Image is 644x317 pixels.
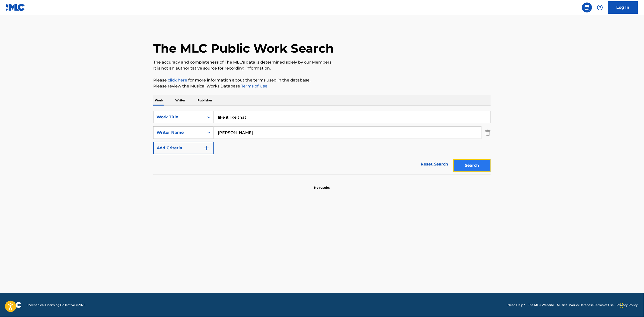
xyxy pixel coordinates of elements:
[608,1,638,14] a: Log In
[168,78,187,82] a: click here
[621,298,624,313] div: Drag
[314,179,330,190] p: No results
[204,145,210,151] img: 9d2ae6d4665cec9f34b9.svg
[157,114,201,120] div: Work Title
[153,65,491,71] p: It is not an authoritative source for recording information.
[153,95,165,106] p: Work
[508,303,525,307] a: Need Help?
[619,293,644,317] iframe: Chat Widget
[6,302,21,308] img: logo
[240,84,267,88] a: Terms of Use
[584,4,590,10] img: search
[153,41,334,56] h1: The MLC Public Work Search
[557,303,614,307] a: Musical Works Database Terms of Use
[418,159,451,170] a: Reset Search
[196,95,214,106] p: Publisher
[153,142,214,154] button: Add Criteria
[453,159,491,172] button: Search
[153,59,491,65] p: The accuracy and completeness of The MLC's data is determined solely by our Members.
[617,303,638,307] a: Privacy Policy
[6,4,25,11] img: MLC Logo
[597,4,603,10] img: help
[485,126,491,139] img: Delete Criterion
[528,303,554,307] a: The MLC Website
[153,83,491,89] p: Please review the Musical Works Database
[153,77,491,83] p: Please for more information about the terms used in the database.
[27,303,85,307] span: Mechanical Licensing Collective © 2025
[153,111,491,174] form: Search Form
[595,2,605,12] div: Help
[174,95,187,106] p: Writer
[582,2,592,12] a: Public Search
[157,130,201,136] div: Writer Name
